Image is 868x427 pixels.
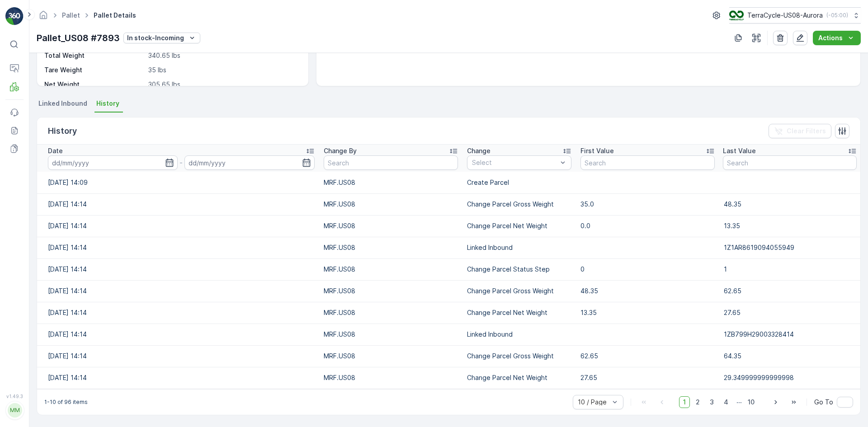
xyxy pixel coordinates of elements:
td: [DATE] 14:14 [37,302,319,324]
p: 305.65 lbs [148,80,299,89]
span: Material : [8,223,38,230]
span: Linked Inbound [38,99,87,108]
span: FD, SO62428, [DATE], #2 [30,148,108,156]
td: Change Parcel Gross Weight [462,345,576,367]
button: Clear Filters [769,124,831,138]
span: Go To [814,398,833,407]
span: FD Pallet [48,208,76,216]
p: Date [48,146,63,155]
img: logo [5,7,24,25]
span: v 1.49.3 [5,394,24,399]
td: Create Parcel [462,172,576,193]
td: 48.35 [719,193,860,215]
span: 516 [53,408,63,416]
td: [DATE] 14:14 [37,193,319,215]
td: Change Parcel Net Weight [462,302,576,324]
span: 1 [679,396,690,408]
td: MRF.US08 [319,215,462,237]
span: Pallet Details [92,11,138,20]
td: MRF.US08 [319,367,462,389]
p: Total Weight [44,51,145,60]
p: Net Weight [44,80,145,89]
td: [DATE] 14:14 [37,324,319,345]
td: 0 [576,258,719,280]
p: Select [472,158,557,167]
td: 0.0 [576,215,719,237]
span: Tare Weight : [8,193,51,201]
td: 62.65 [719,280,860,302]
p: ( -05:00 ) [826,12,848,19]
p: Clear Filters [787,127,826,136]
td: 29.349999999999998 [719,367,860,389]
p: 35 lbs [148,66,299,75]
td: [DATE] 14:14 [37,367,319,389]
td: [DATE] 14:09 [37,172,319,193]
span: 74 [47,178,56,186]
td: MRF.US08 [319,258,462,280]
p: - [179,157,183,168]
a: Pallet [62,11,80,19]
p: 340.65 lbs [148,51,299,60]
span: History [96,99,119,108]
p: Last Value [723,146,756,155]
span: Total Weight : [8,163,53,171]
td: MRF.US08 [319,193,462,215]
p: Change By [324,146,357,155]
td: Change Parcel Gross Weight [462,193,576,215]
span: 109 [53,163,64,171]
span: FD, SO62428, [DATE], #3 [30,394,108,401]
td: 64.35 [719,345,860,367]
input: Search [723,155,857,170]
td: Change Parcel Net Weight [462,367,576,389]
span: 35 [51,193,58,201]
td: MRF.US08 [319,280,462,302]
input: Search [324,155,458,170]
div: MM [8,403,22,418]
td: 27.65 [576,367,719,389]
p: In stock-Incoming [127,33,184,42]
span: 4 [720,396,732,408]
td: Change Parcel Gross Weight [462,280,576,302]
td: 62.65 [576,345,719,367]
button: MM [5,401,24,420]
input: dd/mm/yyyy [184,155,314,170]
td: Change Parcel Net Weight [462,215,576,237]
p: TerraCycle-US08-Aurora [747,11,823,20]
button: TerraCycle-US08-Aurora(-05:00) [729,7,861,23]
span: 10 [744,396,759,408]
td: [DATE] 14:14 [37,215,319,237]
td: 27.65 [719,302,860,324]
p: FD, SO62428, [DATE], #2 [388,8,478,19]
p: History [48,125,77,137]
p: 1-10 of 96 items [44,399,88,406]
td: MRF.US08 [319,324,462,345]
a: Homepage [38,14,48,21]
td: 1Z1AR8619094055949 [719,237,860,258]
td: MRF.US08 [319,237,462,258]
td: MRF.US08 [319,172,462,193]
td: Change Parcel Status Step [462,258,576,280]
p: FD, SO62428, [DATE], #3 [388,253,478,264]
td: 13.35 [719,215,860,237]
span: 3 [706,396,718,408]
p: Tare Weight [44,66,145,75]
td: 48.35 [576,280,719,302]
td: [DATE] 14:14 [37,258,319,280]
td: 35.0 [576,193,719,215]
td: 1 [719,258,860,280]
input: Search [580,155,715,170]
td: MRF.US08 [319,302,462,324]
button: Actions [813,31,861,45]
span: Name : [8,148,30,156]
p: ... [736,396,742,408]
td: [DATE] 14:14 [37,280,319,302]
td: Linked Inbound [462,237,576,258]
p: Change [467,146,491,155]
td: Linked Inbound [462,324,576,345]
span: 2 [692,396,704,408]
p: Actions [818,33,843,42]
td: 13.35 [576,302,719,324]
span: Name : [8,394,30,401]
p: Pallet_US08 #7893 [37,31,120,45]
img: image_ci7OI47.png [729,10,744,20]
